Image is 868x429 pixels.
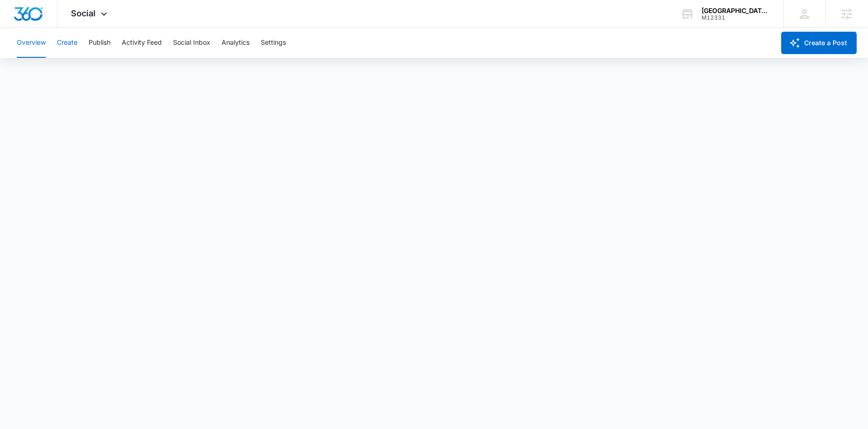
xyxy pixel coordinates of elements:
[261,28,286,58] button: Settings
[701,7,770,14] div: account name
[71,8,96,18] span: Social
[173,28,210,58] button: Social Inbox
[17,28,46,58] button: Overview
[57,28,77,58] button: Create
[222,28,250,58] button: Analytics
[122,28,162,58] button: Activity Feed
[89,28,111,58] button: Publish
[781,32,857,54] button: Create a Post
[701,14,770,21] div: account id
